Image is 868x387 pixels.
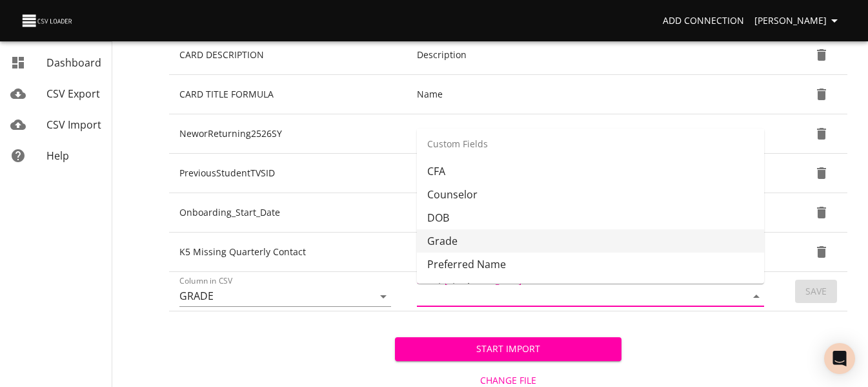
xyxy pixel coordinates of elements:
div: Open Intercom Messenger [824,343,855,374]
td: Labels (Lookup Field: name) [407,233,780,272]
span: CSV Import [46,118,101,132]
td: Labels (Lookup Field: name) [407,114,780,154]
td: Description [407,36,780,75]
span: Help [46,149,69,163]
td: Name [407,75,780,114]
li: Grade [417,229,764,253]
button: Delete [806,39,837,70]
button: Start Import [395,337,621,361]
div: Custom Fields [417,129,764,160]
span: Dashboard [46,56,101,70]
li: Principal [417,276,764,299]
span: Start Import [405,341,611,357]
span: Add Connection [663,13,744,29]
td: Start Date [407,193,780,233]
label: Column in CSV [179,277,233,285]
button: Delete [806,158,837,189]
td: K5 Missing Quarterly Contact [169,233,407,272]
td: NeworReturning2526SY [169,114,407,154]
li: Preferred Name [417,253,764,276]
button: Delete [806,197,837,228]
li: Counselor [417,183,764,206]
li: DOB [417,206,764,229]
td: PreviousStudentTVSID [169,154,407,193]
td: CARD DESCRIPTION [169,36,407,75]
button: Open [374,288,392,306]
button: Close [747,288,765,306]
li: CFA [417,160,764,183]
button: Delete [806,118,837,149]
img: CSV Loader [21,12,75,30]
span: [PERSON_NAME] [754,13,842,29]
button: [PERSON_NAME] [749,9,847,33]
a: Add Connection [658,9,749,33]
button: Delete [806,236,837,267]
td: Onboarding_Start_Date [169,193,407,233]
td: TVS SID [407,154,780,193]
td: CARD TITLE FORMULA [169,75,407,114]
button: Delete [806,79,837,110]
span: CSV Export [46,87,100,101]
